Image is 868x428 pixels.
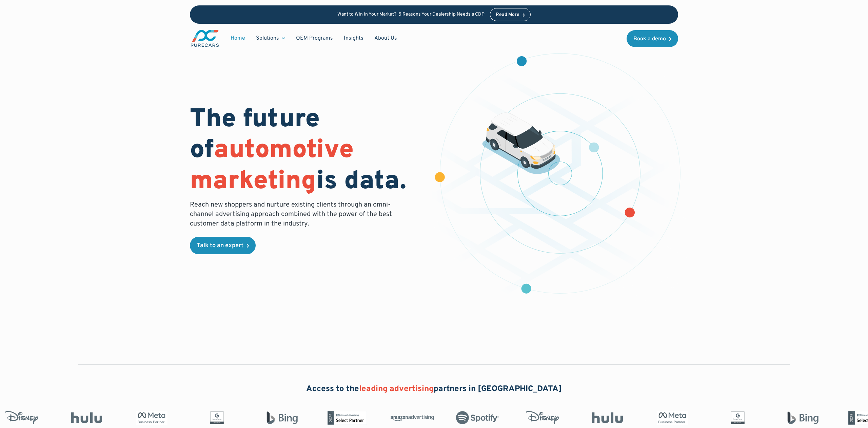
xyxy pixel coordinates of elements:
[455,411,499,425] img: Spotify
[633,36,666,42] div: Book a demo
[190,200,396,229] p: Reach new shoppers and nurture existing clients through an omni-channel advertising approach comb...
[337,12,485,18] p: Want to Win in Your Market? 5 Reasons Your Dealership Needs a CDP
[190,29,220,48] a: main
[190,237,256,254] a: Talk to an expert
[651,411,694,425] img: Meta Business Partner
[130,411,173,425] img: Meta Business Partner
[256,35,279,42] div: Solutions
[716,411,759,425] img: Google Partner
[369,32,402,45] a: About Us
[190,29,220,48] img: purecars logo
[291,32,338,45] a: OEM Programs
[627,30,678,47] a: Book a demo
[195,411,238,425] img: Google Partner
[482,112,560,174] img: illustration of a vehicle
[359,384,434,394] span: leading advertising
[190,105,426,197] h1: The future of is data.
[190,134,354,198] span: automotive marketing
[197,243,243,249] div: Talk to an expert
[390,412,434,423] img: Amazon Advertising
[260,411,303,425] img: Bing
[496,13,519,17] div: Read More
[338,32,369,45] a: Insights
[781,411,824,425] img: Bing
[251,32,291,45] div: Solutions
[520,411,564,425] img: Disney
[306,384,562,395] h2: Access to the partners in [GEOGRAPHIC_DATA]
[65,412,108,423] img: Hulu
[490,8,531,21] a: Read More
[225,32,251,45] a: Home
[586,412,629,423] img: Hulu
[325,411,369,425] img: Microsoft Advertising Partner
